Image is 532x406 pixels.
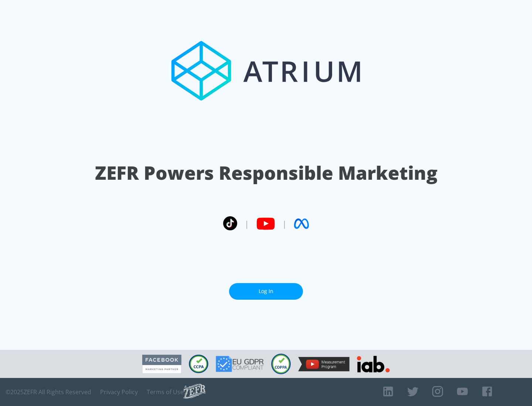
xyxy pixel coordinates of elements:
a: Log In [229,283,303,300]
span: | [245,218,249,229]
img: IAB [357,356,390,372]
img: CCPA Compliant [189,355,208,373]
span: © 2025 ZEFR All Rights Reserved [6,388,91,396]
img: Facebook Marketing Partner [142,355,181,374]
h1: ZEFR Powers Responsible Marketing [95,160,437,186]
a: Privacy Policy [100,388,138,396]
span: | [282,218,287,229]
img: YouTube Measurement Program [298,357,349,371]
a: Terms of Use [147,388,184,396]
img: COPPA Compliant [271,354,291,374]
img: GDPR Compliant [216,356,264,372]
